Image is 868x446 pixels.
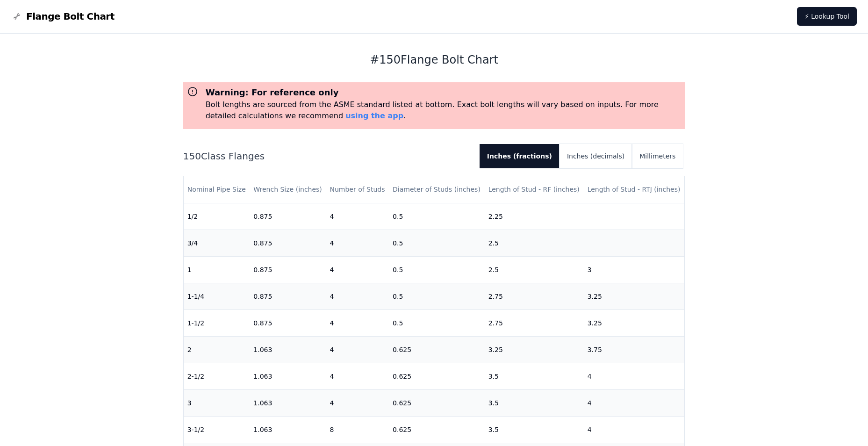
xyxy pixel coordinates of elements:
[389,176,485,203] th: Diameter of Studs (inches)
[184,416,250,443] td: 3-1/2
[184,363,250,389] td: 2-1/2
[250,256,326,283] td: 0.875
[184,203,250,230] td: 1/2
[206,86,681,99] h3: Warning: For reference only
[326,256,389,283] td: 4
[480,144,560,168] button: Inches (fractions)
[389,389,485,416] td: 0.625
[250,203,326,230] td: 0.875
[389,230,485,256] td: 0.5
[485,176,584,203] th: Length of Stud - RF (inches)
[485,389,584,416] td: 3.5
[560,144,632,168] button: Inches (decimals)
[326,363,389,389] td: 4
[584,309,685,336] td: 3.25
[584,416,685,443] td: 4
[250,176,326,203] th: Wrench Size (inches)
[326,336,389,363] td: 4
[326,283,389,309] td: 4
[326,176,389,203] th: Number of Studs
[485,363,584,389] td: 3.5
[584,256,685,283] td: 3
[184,283,250,309] td: 1-1/4
[326,309,389,336] td: 4
[250,363,326,389] td: 1.063
[250,283,326,309] td: 0.875
[184,256,250,283] td: 1
[326,416,389,443] td: 8
[184,389,250,416] td: 3
[326,389,389,416] td: 4
[345,111,403,120] a: using the app
[389,416,485,443] td: 0.625
[389,363,485,389] td: 0.625
[485,230,584,256] td: 2.5
[485,203,584,230] td: 2.25
[184,336,250,363] td: 2
[184,230,250,256] td: 3/4
[250,309,326,336] td: 0.875
[485,256,584,283] td: 2.5
[184,176,250,203] th: Nominal Pipe Size
[389,309,485,336] td: 0.5
[389,336,485,363] td: 0.625
[584,176,685,203] th: Length of Stud - RTJ (inches)
[11,11,22,22] img: Flange Bolt Chart Logo
[584,336,685,363] td: 3.75
[485,336,584,363] td: 3.25
[584,283,685,309] td: 3.25
[250,389,326,416] td: 1.063
[11,10,115,23] a: Flange Bolt Chart LogoFlange Bolt Chart
[389,203,485,230] td: 0.5
[184,309,250,336] td: 1-1/2
[389,283,485,309] td: 0.5
[485,416,584,443] td: 3.5
[797,7,857,26] a: ⚡ Lookup Tool
[584,389,685,416] td: 4
[183,150,472,163] h2: 150 Class Flanges
[632,144,683,168] button: Millimeters
[250,230,326,256] td: 0.875
[485,283,584,309] td: 2.75
[326,203,389,230] td: 4
[326,230,389,256] td: 4
[26,10,115,23] span: Flange Bolt Chart
[389,256,485,283] td: 0.5
[250,336,326,363] td: 1.063
[250,416,326,443] td: 1.063
[206,99,681,122] p: Bolt lengths are sourced from the ASME standard listed at bottom. Exact bolt lengths will vary ba...
[584,363,685,389] td: 4
[183,52,685,67] h1: # 150 Flange Bolt Chart
[485,309,584,336] td: 2.75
